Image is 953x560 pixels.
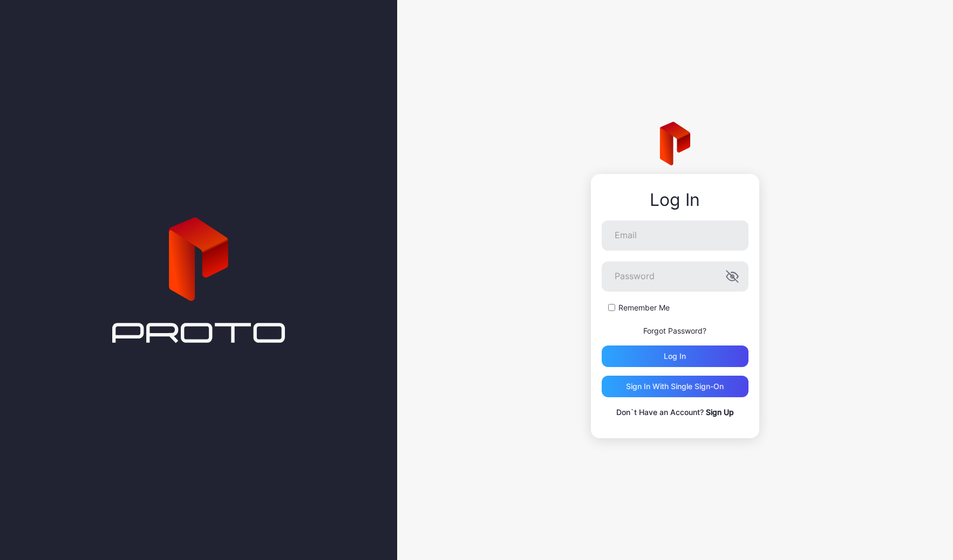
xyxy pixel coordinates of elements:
[602,220,748,251] input: Email
[664,352,686,361] div: Log in
[626,382,724,391] div: Sign in With Single Sign-On
[602,345,748,367] button: Log in
[602,406,748,419] p: Don`t Have an Account?
[602,190,748,210] div: Log In
[726,270,739,283] button: Password
[618,302,670,313] label: Remember Me
[602,376,748,397] button: Sign in With Single Sign-On
[643,326,706,335] a: Forgot Password?
[706,407,734,417] a: Sign Up
[602,261,748,292] input: Password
